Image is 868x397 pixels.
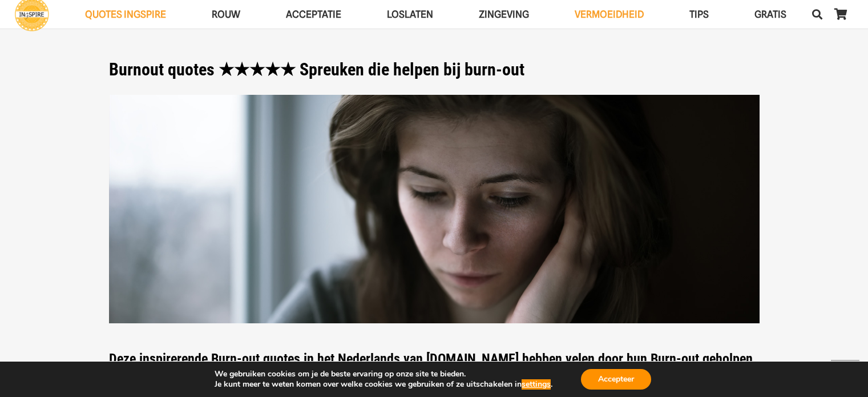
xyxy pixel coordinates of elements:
span: VERMOEIDHEID [575,9,644,20]
p: We gebruiken cookies om je de beste ervaring op onze site te bieden. [215,369,552,379]
img: Omgaan met negatieve gedachten en belemmerende valse overtuigingen en scriptpatronen - ingspire [109,95,760,324]
span: Acceptatie [286,9,341,20]
span: Zingeving [479,9,529,20]
a: Terug naar top [831,360,859,388]
span: Loslaten [387,9,433,20]
span: TIPS [689,9,709,20]
span: ROUW [212,9,240,20]
h1: Burnout quotes ★★★★★ Spreuken die helpen bij burn-out [109,59,760,80]
button: settings [522,379,551,390]
span: GRATIS [754,9,786,20]
p: Je kunt meer te weten komen over welke cookies we gebruiken of ze uitschakelen in . [215,379,552,390]
span: QUOTES INGSPIRE [85,9,166,20]
strong: Deze inspirerende Burn-out quotes in het Nederlands van [DOMAIN_NAME] hebben velen door hun Burn-... [109,351,753,367]
button: Accepteer [581,369,651,390]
